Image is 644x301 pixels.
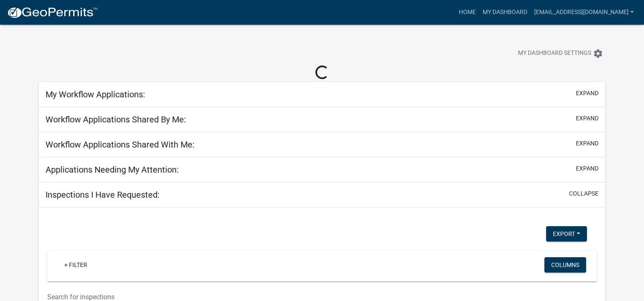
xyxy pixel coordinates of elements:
[46,89,145,99] h5: My Workflow Applications:
[46,139,195,150] h5: Workflow Applications Shared With Me:
[576,114,598,123] button: expand
[531,4,637,20] a: [EMAIL_ADDRESS][DOMAIN_NAME]
[46,165,179,175] h5: Applications Needing My Attention:
[576,139,598,148] button: expand
[479,4,531,20] a: My Dashboard
[569,189,598,198] button: collapse
[576,89,598,98] button: expand
[511,45,610,62] button: My Dashboard Settingssettings
[546,226,587,241] button: Export
[455,4,479,20] a: Home
[576,164,598,173] button: expand
[593,48,603,59] i: settings
[57,257,94,273] a: + Filter
[46,190,160,200] h5: Inspections I Have Requested:
[518,48,591,59] span: My Dashboard Settings
[544,257,586,273] button: Columns
[46,114,186,125] h5: Workflow Applications Shared By Me:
